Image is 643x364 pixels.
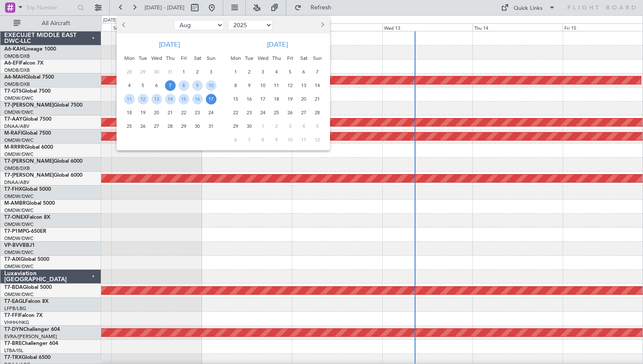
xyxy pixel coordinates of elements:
span: 19 [285,94,296,104]
span: 20 [151,107,162,118]
div: 5-10-2025 [310,119,324,133]
span: 9 [244,80,255,91]
span: 9 [271,135,282,145]
div: Tue [242,51,256,65]
div: 2-10-2025 [270,119,283,133]
div: 8-9-2025 [229,79,242,92]
div: 31-7-2025 [163,65,177,79]
div: 9-9-2025 [242,79,256,92]
span: 27 [151,121,162,132]
div: 11-10-2025 [297,133,310,147]
select: Select year [228,20,273,30]
span: 28 [124,67,135,77]
div: 12-9-2025 [283,79,297,92]
div: 24-9-2025 [256,106,270,119]
div: 16-9-2025 [242,92,256,106]
span: 17 [206,94,216,104]
span: 28 [165,121,176,132]
div: 1-9-2025 [229,65,242,79]
span: 7 [165,80,176,91]
div: 7-10-2025 [242,133,256,147]
div: 22-9-2025 [229,106,242,119]
div: 26-9-2025 [283,106,297,119]
div: 7-9-2025 [310,65,324,79]
div: Fri [177,51,191,65]
span: 2 [244,67,255,77]
div: 7-8-2025 [163,79,177,92]
span: 5 [285,67,296,77]
span: 30 [192,121,203,132]
div: 3-9-2025 [256,65,270,79]
span: 11 [299,135,309,145]
span: 9 [192,80,203,91]
span: 21 [312,94,323,104]
span: 12 [312,135,323,145]
div: 21-8-2025 [163,106,177,119]
div: 30-8-2025 [191,119,204,133]
span: 8 [258,135,268,145]
span: 15 [179,94,189,104]
span: 10 [206,80,216,91]
span: 4 [124,80,135,91]
div: 26-8-2025 [136,119,150,133]
span: 31 [206,121,216,132]
span: 30 [244,121,255,132]
div: 12-10-2025 [310,133,324,147]
span: 3 [206,67,216,77]
div: 9-10-2025 [270,133,283,147]
span: 15 [230,94,241,104]
div: 5-8-2025 [136,79,150,92]
span: 6 [151,80,162,91]
span: 5 [312,121,323,132]
span: 11 [124,94,135,104]
div: Fri [283,51,297,65]
span: 6 [230,135,241,145]
div: 12-8-2025 [136,92,150,106]
span: 25 [271,107,282,118]
div: 20-8-2025 [150,106,163,119]
div: 8-10-2025 [256,133,270,147]
div: 17-9-2025 [256,92,270,106]
div: 1-10-2025 [256,119,270,133]
div: 9-8-2025 [191,79,204,92]
div: Sun [204,51,218,65]
div: 30-7-2025 [150,65,163,79]
select: Select month [174,20,224,30]
span: 27 [299,107,309,118]
div: 23-9-2025 [242,106,256,119]
span: 1 [179,67,189,77]
div: Sat [297,51,310,65]
div: 21-9-2025 [310,92,324,106]
div: 27-9-2025 [297,106,310,119]
span: 13 [151,94,162,104]
div: Wed [256,51,270,65]
div: Sun [310,51,324,65]
div: 28-7-2025 [122,65,136,79]
div: Sat [191,51,204,65]
div: 13-8-2025 [150,92,163,106]
span: 28 [312,107,323,118]
span: 1 [258,121,268,132]
div: 8-8-2025 [177,79,191,92]
span: 29 [138,67,148,77]
div: 5-9-2025 [283,65,297,79]
div: 2-9-2025 [242,65,256,79]
span: 26 [138,121,148,132]
span: 14 [312,80,323,91]
span: 10 [258,80,268,91]
div: 4-10-2025 [297,119,310,133]
span: 7 [244,135,255,145]
div: 29-9-2025 [229,119,242,133]
div: Thu [163,51,177,65]
div: 13-9-2025 [297,79,310,92]
div: 11-8-2025 [122,92,136,106]
div: 4-8-2025 [122,79,136,92]
div: 29-8-2025 [177,119,191,133]
span: 3 [258,67,268,77]
div: 6-10-2025 [229,133,242,147]
div: 11-9-2025 [270,79,283,92]
span: 12 [138,94,148,104]
span: 29 [230,121,241,132]
div: 18-8-2025 [122,106,136,119]
div: 18-9-2025 [270,92,283,106]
